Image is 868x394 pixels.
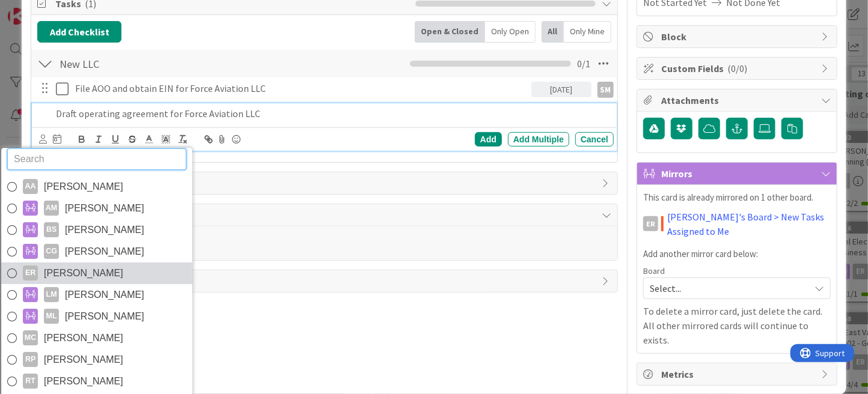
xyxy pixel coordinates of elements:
input: Add Checklist... [55,53,302,74]
div: Cancel [575,132,614,147]
span: [PERSON_NAME] [44,178,123,196]
div: RP [23,352,38,367]
span: [PERSON_NAME] [65,286,144,304]
div: Add Multiple [508,132,569,147]
span: [PERSON_NAME] [44,264,123,282]
span: [PERSON_NAME] [65,308,144,326]
span: Mirrors [661,166,815,181]
p: To delete a mirror card, just delete the card. All other mirrored cards will continue to exists. [643,304,831,347]
a: CG[PERSON_NAME] [1,241,192,262]
span: Support [25,2,55,16]
div: AA [23,179,38,194]
span: 0 / 1 [577,56,590,71]
div: Add [475,132,502,147]
p: Draft operating agreement for Force Aviation LLC [56,107,609,121]
div: ER [643,216,658,231]
span: [PERSON_NAME] [65,221,144,239]
div: RT [23,374,38,389]
div: Only Open [485,21,536,43]
a: LM[PERSON_NAME] [1,284,192,306]
span: Select... [650,280,804,297]
div: LM [44,287,59,302]
a: AA[PERSON_NAME] [1,176,192,198]
div: ER [23,265,38,280]
div: CG [44,244,59,259]
span: Comments [55,208,596,222]
span: Custom Fields [661,61,815,76]
input: Search [7,148,186,170]
p: File AOO and obtain EIN for Force Aviation LLC [75,82,526,95]
p: Add another mirror card below: [643,247,831,261]
span: [PERSON_NAME] [44,351,123,369]
a: ER[PERSON_NAME] [1,262,192,284]
span: Metrics [661,367,815,381]
a: BS[PERSON_NAME] [1,219,192,241]
span: [PERSON_NAME] [44,329,123,347]
div: BS [44,222,59,237]
span: ( 0/0 ) [727,62,747,74]
a: RP[PERSON_NAME] [1,349,192,371]
span: History [55,274,596,288]
div: Only Mine [564,21,611,43]
div: Open & Closed [415,21,485,43]
a: MC[PERSON_NAME] [1,327,192,349]
span: Block [661,29,815,44]
button: Add Checklist [37,21,121,43]
a: ML[PERSON_NAME] [1,306,192,327]
div: AM [44,201,59,216]
div: [DATE] [531,82,591,97]
span: Attachments [661,93,815,108]
div: ML [44,309,59,324]
span: [PERSON_NAME] [44,372,123,390]
a: [PERSON_NAME]'s Board > New Tasks Assigned to Me [667,210,831,238]
div: SM [598,82,614,98]
span: [PERSON_NAME] [65,243,144,261]
a: AM[PERSON_NAME] [1,198,192,219]
span: Board [643,267,665,275]
span: Links [55,176,596,190]
p: This card is already mirrored on 1 other board. [643,191,831,205]
span: [PERSON_NAME] [65,199,144,217]
a: RT[PERSON_NAME] [1,371,192,392]
div: All [542,21,564,43]
div: MC [23,330,38,345]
